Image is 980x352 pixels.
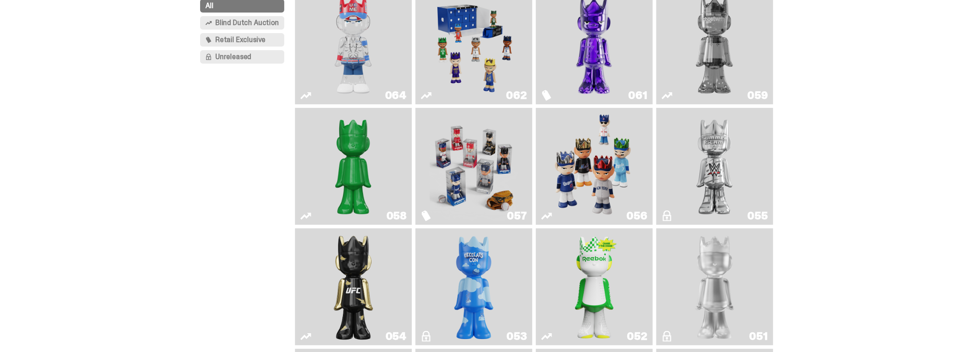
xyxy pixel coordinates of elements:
div: 062 [506,90,527,101]
img: LLLoyalty [691,232,739,342]
img: Ruby [330,232,377,342]
a: ghooooost [421,232,527,342]
span: All [205,2,214,9]
div: 058 [386,210,407,221]
div: 055 [748,210,768,221]
div: 054 [385,331,407,342]
span: Blind Dutch Auction [215,19,279,26]
div: 052 [627,331,647,342]
div: 057 [507,210,527,221]
a: Game Face (2025) [421,112,527,221]
div: 053 [507,331,527,342]
img: Game Face (2025) [430,112,518,221]
img: Schrödinger's ghost: Sunday Green [309,112,397,221]
span: Retail Exclusive [215,36,265,43]
a: Court Victory [541,232,647,342]
button: Unreleased [200,50,284,64]
div: 051 [749,331,768,342]
a: LLLoyalty [662,232,768,342]
a: Game Face (2025) [541,112,647,221]
button: Retail Exclusive [200,33,284,47]
img: I Was There SummerSlam [671,112,758,221]
a: Schrödinger's ghost: Sunday Green [300,112,407,221]
img: Court Victory [571,232,618,342]
div: 061 [629,90,647,101]
div: 056 [627,210,647,221]
span: Unreleased [215,53,251,60]
button: Blind Dutch Auction [200,16,284,30]
img: ghooooost [450,232,498,342]
div: 064 [385,90,407,101]
a: Ruby [300,232,407,342]
img: Game Face (2025) [550,112,638,221]
div: 059 [748,90,768,101]
a: I Was There SummerSlam [662,112,768,221]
